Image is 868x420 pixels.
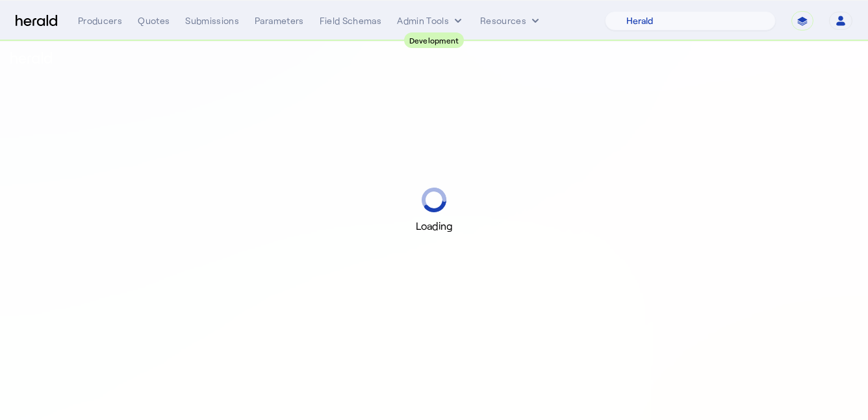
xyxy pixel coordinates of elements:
div: Parameters [255,14,304,27]
div: Quotes [138,14,170,27]
img: Herald Logo [16,15,57,27]
button: Resources dropdown menu [480,14,542,27]
button: internal dropdown menu [397,14,465,27]
div: Producers [78,14,122,27]
div: Submissions [185,14,239,27]
div: Field Schemas [320,14,382,27]
div: Development [404,32,465,48]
